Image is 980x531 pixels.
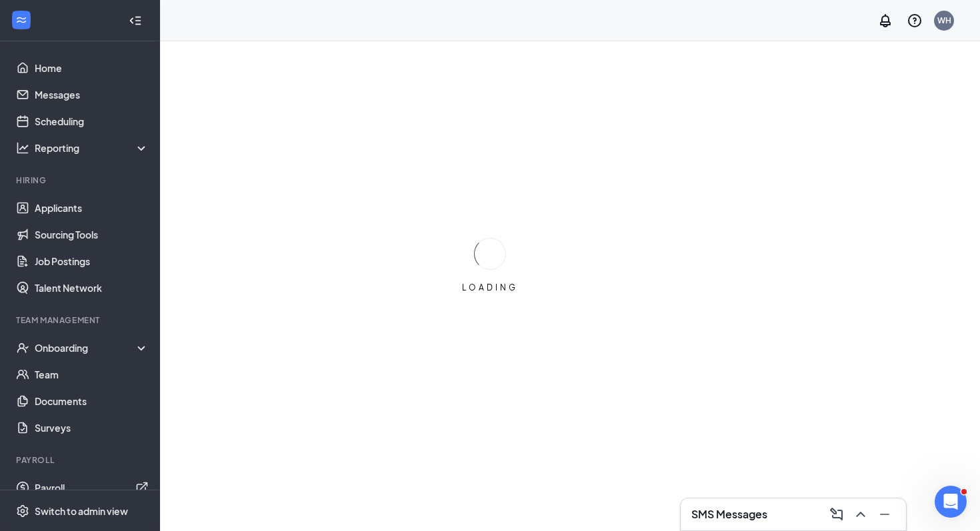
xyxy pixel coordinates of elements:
[35,274,149,301] a: Talent Network
[907,13,923,29] svg: QuestionInfo
[457,282,523,293] div: LOADING
[35,195,149,221] a: Applicants
[35,141,149,155] div: Reporting
[35,55,149,81] a: Home
[850,504,871,525] button: ChevronUp
[16,454,146,466] div: Payroll
[826,504,847,525] button: ComposeMessage
[129,14,142,27] svg: Collapse
[935,486,967,518] iframe: Intercom live chat
[35,341,137,354] div: Onboarding
[35,388,149,414] a: Documents
[35,108,149,135] a: Scheduling
[35,81,149,108] a: Messages
[853,506,869,522] svg: ChevronUp
[16,314,146,326] div: Team Management
[16,341,29,354] svg: UserCheck
[937,15,951,26] div: WH
[16,141,29,155] svg: Analysis
[877,13,893,29] svg: Notifications
[35,504,128,518] div: Switch to admin view
[35,248,149,274] a: Job Postings
[874,504,895,525] button: Minimize
[35,414,149,441] a: Surveys
[691,507,767,522] h3: SMS Messages
[829,506,845,522] svg: ComposeMessage
[15,13,28,27] svg: WorkstreamLogo
[16,175,146,186] div: Hiring
[35,361,149,388] a: Team
[35,221,149,248] a: Sourcing Tools
[877,506,893,522] svg: Minimize
[35,474,149,501] a: PayrollExternalLink
[16,504,29,518] svg: Settings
